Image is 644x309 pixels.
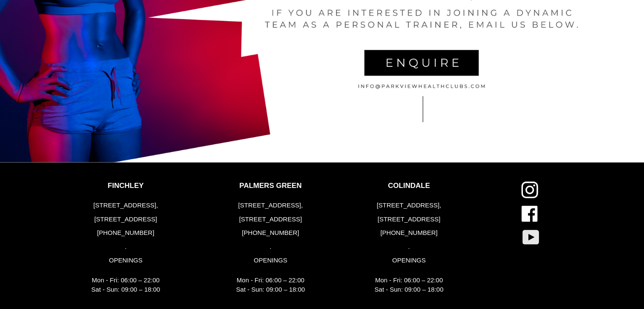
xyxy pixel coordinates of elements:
[91,201,160,210] p: [STREET_ADDRESS],
[375,276,444,295] p: Mon - Fri: 06:00 – 22:00 Sat - Sun: 09:00 – 18:00
[236,182,305,190] p: PALMERS GREEN
[91,256,160,265] p: OPENINGS
[375,242,444,252] p: .
[375,228,444,238] p: [PHONE_NUMBER]
[91,242,160,252] p: .
[91,228,160,238] p: [PHONE_NUMBER]
[375,215,444,224] p: [STREET_ADDRESS]
[91,276,160,295] p: Mon - Fri: 06:00 – 22:00 Sat - Sun: 09:00 – 18:00
[91,182,160,190] p: FINCHLEY
[236,215,305,224] p: [STREET_ADDRESS]
[91,215,160,224] p: [STREET_ADDRESS]
[236,256,305,265] p: OPENINGS
[375,256,444,265] p: OPENINGS
[236,242,305,252] p: .
[375,201,444,210] p: [STREET_ADDRESS],
[236,228,305,238] p: [PHONE_NUMBER]
[236,276,305,295] p: Mon - Fri: 06:00 – 22:00 Sat - Sun: 09:00 – 18:00
[375,182,444,190] p: COLINDALE
[236,201,305,210] p: [STREET_ADDRESS],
